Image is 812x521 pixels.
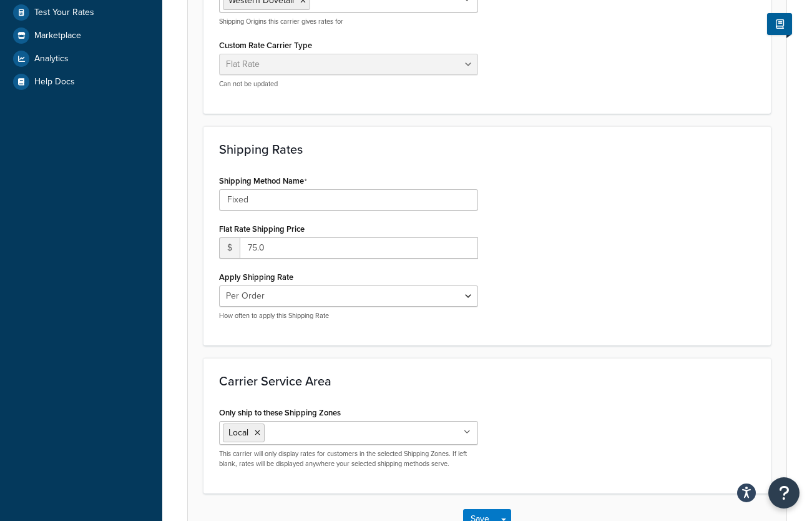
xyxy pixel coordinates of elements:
span: Analytics [34,54,69,64]
h3: Shipping Rates [219,142,755,156]
label: Apply Shipping Rate [219,272,293,282]
span: Local [228,426,248,439]
label: Flat Rate Shipping Price [219,224,305,234]
p: This carrier will only display rates for customers in the selected Shipping Zones. If left blank,... [219,449,478,469]
span: $ [219,237,240,259]
span: Marketplace [34,31,81,41]
label: Shipping Method Name [219,176,307,186]
button: Open Resource Center [768,477,800,509]
a: Help Docs [9,71,153,93]
label: Custom Rate Carrier Type [219,41,312,50]
span: Help Docs [34,77,75,87]
a: Marketplace [9,24,153,47]
a: Test Your Rates [9,1,153,24]
h3: Carrier Service Area [219,374,755,388]
a: Analytics [9,47,153,70]
p: How often to apply this Shipping Rate [219,311,478,320]
p: Can not be updated [219,79,478,89]
button: Show Help Docs [767,13,792,35]
label: Only ship to these Shipping Zones [219,408,341,417]
span: Test Your Rates [34,7,94,18]
p: Shipping Origins this carrier gives rates for [219,17,478,26]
